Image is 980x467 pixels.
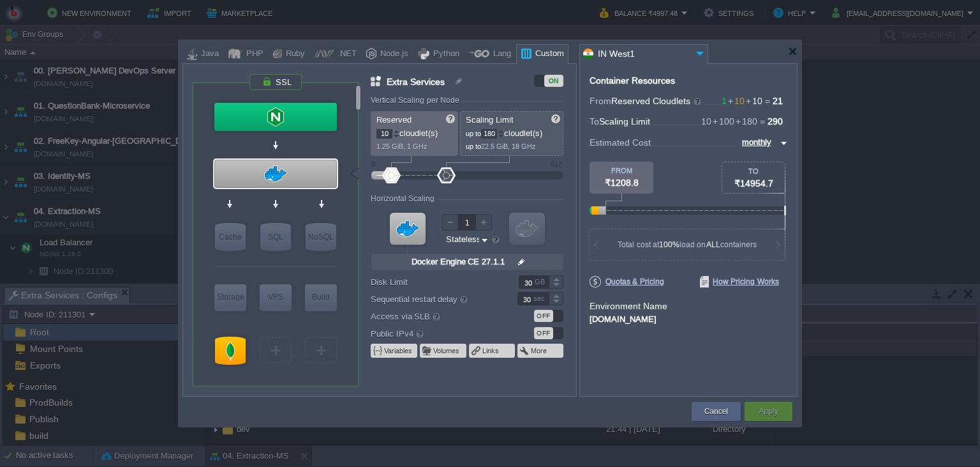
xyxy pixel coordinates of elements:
[371,326,500,341] label: Public IPv4
[482,346,500,356] button: Links
[590,116,599,126] span: To
[214,103,337,131] div: Load Balancer
[700,276,779,287] span: How Pricing Works
[466,130,481,137] span: up to
[551,160,562,168] div: 512
[371,96,463,105] div: Vertical Scaling per Node
[745,96,762,106] span: 10
[544,75,563,87] div: ON
[371,160,375,168] div: 0
[197,45,219,64] div: Java
[433,346,461,356] button: Volumes
[489,45,511,64] div: Lang
[260,223,291,251] div: SQL Databases
[260,223,291,251] div: SQL
[727,96,745,106] span: 10
[376,45,408,64] div: Node.js
[590,167,653,174] div: FROM
[466,115,514,125] span: Scaling Limit
[745,96,752,106] span: +
[214,284,246,310] div: Storage
[376,115,412,125] span: Reserved
[734,178,773,188] span: ₹14954.7
[305,284,337,311] div: Build Node
[590,312,787,324] div: [DOMAIN_NAME]
[371,194,438,203] div: Horizontal Scaling
[590,301,667,311] label: Environment Name
[590,76,675,86] div: Container Resources
[466,142,481,150] span: up to
[429,45,459,64] div: Python
[334,45,357,64] div: .NET
[759,405,778,418] button: Apply
[376,125,454,139] p: cloudlet(s)
[704,405,728,418] button: Cancel
[611,96,702,106] span: Reserved Cloudlets
[605,178,639,188] span: ₹1208.8
[282,45,305,64] div: Ruby
[384,346,413,356] button: Variables
[306,223,336,251] div: NoSQL Databases
[773,96,783,106] span: 21
[768,116,783,126] span: 290
[534,310,553,322] div: OFF
[534,327,553,339] div: OFF
[533,293,547,305] div: sec
[757,116,768,126] span: =
[599,116,650,126] span: Scaling Limit
[260,284,292,311] div: Elastic VPS
[590,135,651,149] span: Estimated Cost
[590,96,611,106] span: From
[711,116,719,126] span: +
[305,337,337,363] div: Create New Layer
[734,116,742,126] span: +
[481,142,536,150] span: 22.5 GiB, 18 GHz
[215,337,246,365] div: NoSQL Databases 2
[242,45,264,64] div: PHP
[376,142,427,150] span: 1.25 GiB, 1 GHz
[727,96,734,106] span: +
[260,337,292,363] div: Create New Layer
[466,125,559,139] p: cloudlet(s)
[722,96,727,106] span: 1
[260,284,292,310] div: VPS
[531,45,564,64] div: Custom
[214,160,337,188] div: Extra Services
[535,276,547,288] div: GB
[531,346,548,356] button: More
[701,116,711,126] span: 10
[722,167,785,175] div: TO
[371,309,500,323] label: Access via SLB
[762,96,773,106] span: =
[215,223,246,251] div: Cache
[590,276,664,287] span: Quotas & Pricing
[214,284,246,311] div: Storage Containers
[306,223,336,251] div: NoSQL
[305,284,337,310] div: Build
[371,292,500,306] label: Sequential restart delay
[711,116,734,126] span: 100
[371,275,500,289] label: Disk Limit
[734,116,757,126] span: 180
